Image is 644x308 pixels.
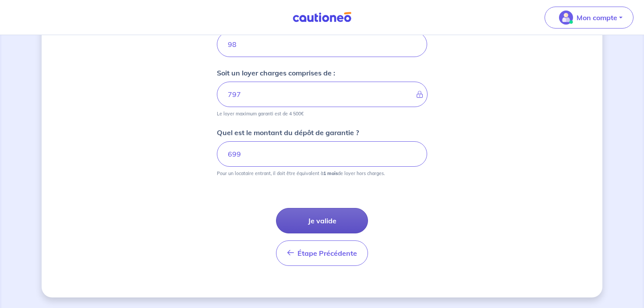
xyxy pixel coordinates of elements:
[577,12,617,23] p: Mon compte
[297,249,357,258] span: Étape Précédente
[323,170,338,176] strong: 1 mois
[276,240,368,266] button: Étape Précédente
[559,11,573,25] img: illu_account_valid_menu.svg
[217,170,385,176] p: Pour un locataire entrant, il doit être équivalent à de loyer hors charges.
[217,111,304,117] p: Le loyer maximum garanti est de 4 500€
[217,68,335,78] p: Soit un loyer charges comprises de :
[217,32,427,57] input: 80 €
[217,127,359,138] p: Quel est le montant du dépôt de garantie ?
[217,82,428,107] input: - €
[217,141,427,167] input: 750€
[276,208,368,233] button: Je valide
[289,12,355,23] img: Cautioneo
[545,7,633,29] button: illu_account_valid_menu.svgMon compte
